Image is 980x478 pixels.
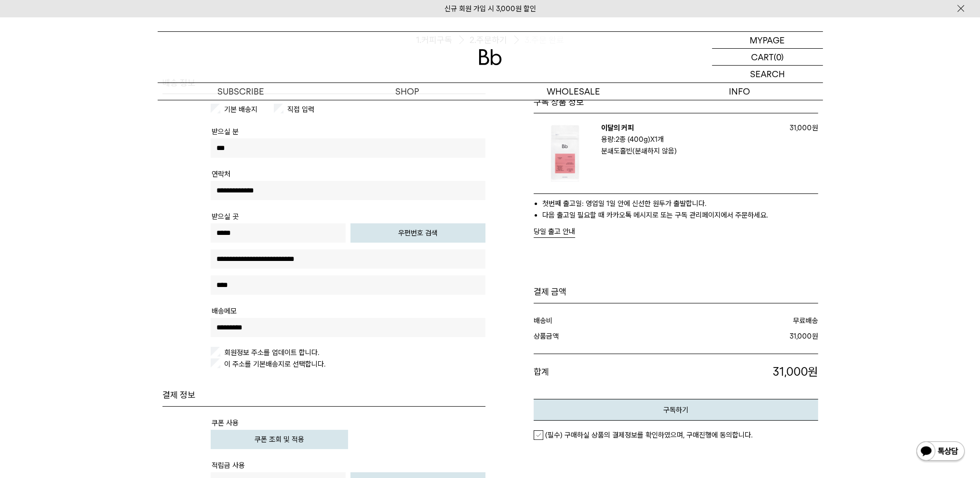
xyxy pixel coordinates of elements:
button: 우편번호 검색 [350,223,485,243]
th: 쿠폰 사용 [212,417,239,429]
p: WHOLESALE [490,83,657,100]
h3: 결제 정보 [162,389,485,401]
button: 구독하기 [534,399,818,421]
label: 회원정보 주소를 업데이트 합니다. [222,348,319,357]
dd: 무료배송 [672,315,818,327]
li: 첫번째 출고일: 영업일 1일 안에 신선한 원두가 출발합니다. [542,198,818,209]
p: SEARCH [750,66,785,82]
span: 받으실 곳 [212,212,239,221]
p: 용량: [601,134,775,145]
img: 카카오톡 채널 1:1 채팅 버튼 [915,440,966,464]
a: SHOP [324,83,490,100]
th: 적립금 사용 [212,460,245,471]
span: 연락처 [212,170,230,178]
span: 원 [812,123,818,132]
label: 이 주소를 기본배송지로 선택합니다. [222,360,325,369]
p: (0) [774,49,784,65]
h3: 결제 금액 [534,286,818,298]
span: 받으실 분 [212,127,239,136]
p: 31,000 [779,122,818,134]
p: 이달의 커피 [601,122,775,134]
label: 기본 배송지 [222,105,257,114]
button: 쿠폰 조회 및 적용 [211,430,348,449]
label: 직접 입력 [285,105,314,114]
dd: 31,000원 [674,330,818,342]
em: (필수) 구매하실 상품의 결제정보를 확인하였으며, 구매진행에 동의합니다. [545,431,752,439]
a: MYPAGE [712,32,823,49]
img: 로고 [479,49,502,65]
strong: 2종 (400g) 1개 [616,135,664,144]
dt: 합계 [534,364,661,380]
li: 다음 출고일 필요할 때 카카오톡 메시지로 또는 구독 관리페이지에서 주문하세요. [542,209,818,221]
p: CART [751,49,774,65]
th: 배송메모 [212,305,237,317]
h3: 구독 상품 정보 [534,96,818,108]
p: INFO [657,83,823,100]
a: 신규 회원 가입 시 3,000원 할인 [444,4,536,13]
p: 분쇄도 [601,145,775,157]
img: 이달의 커피 [534,122,596,185]
dt: 상품금액 [534,330,674,342]
p: 31,000원 [661,364,818,380]
dt: 배송비 [534,315,673,327]
a: CART (0) [712,49,823,66]
p: MYPAGE [750,32,785,48]
button: 당일 출고 안내 [534,226,575,238]
span: X [650,135,655,144]
strong: 홀빈(분쇄하지 않음) [620,147,677,155]
a: SUBSCRIBE [158,83,324,100]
